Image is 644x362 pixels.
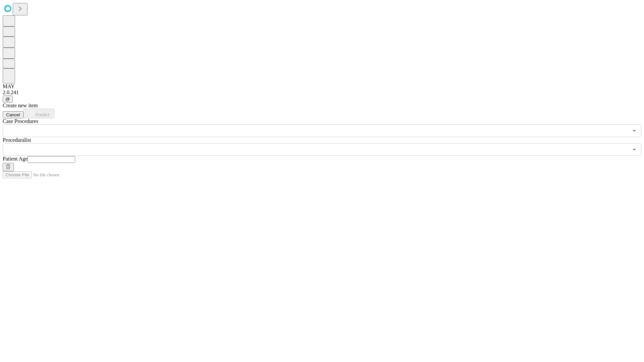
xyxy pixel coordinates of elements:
[3,156,28,162] span: Patient Age
[3,89,641,96] div: 2.0.241
[3,118,38,124] span: Scheduled Procedure
[630,126,639,135] button: Open
[630,145,639,154] button: Open
[23,109,54,118] button: Predict
[3,103,38,108] span: Create new item
[5,97,10,102] span: @
[3,96,13,103] button: @
[3,137,31,143] span: Proceduralist
[35,112,49,117] span: Predict
[3,111,23,118] button: Cancel
[6,112,20,117] span: Cancel
[3,83,641,89] div: MAY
